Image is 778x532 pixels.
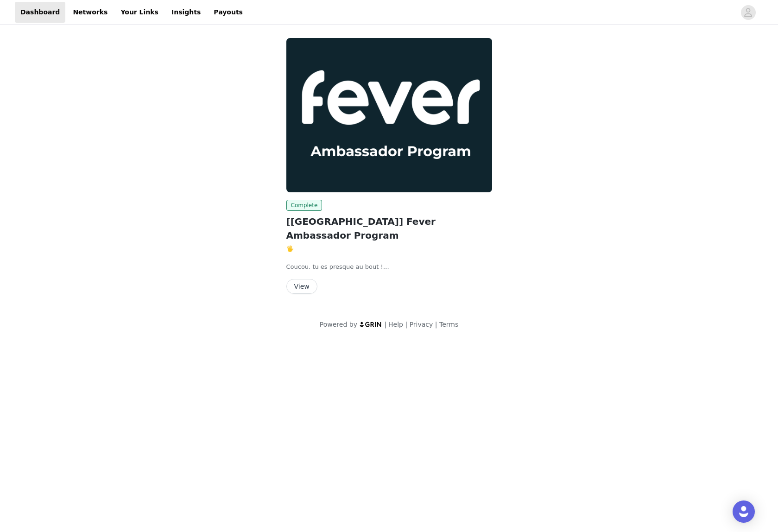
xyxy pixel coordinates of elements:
[435,321,437,328] span: |
[208,2,248,23] a: Payouts
[166,2,206,23] a: Insights
[359,321,382,327] img: logo
[388,321,403,328] a: Help
[410,321,433,328] a: Privacy
[439,321,458,328] a: Terms
[320,321,357,328] span: Powered by
[286,279,317,294] button: View
[286,244,492,253] p: 🖐️
[115,2,164,23] a: Your Links
[286,262,492,272] p: Coucou, tu es presque au bout !
[733,500,755,523] div: Open Intercom Messenger
[286,283,317,290] a: View
[286,215,492,242] h2: [[GEOGRAPHIC_DATA]] Fever Ambassador Program
[286,200,323,211] span: Complete
[67,2,113,23] a: Networks
[405,321,407,328] span: |
[384,321,386,328] span: |
[744,5,753,20] div: avatar
[15,2,65,23] a: Dashboard
[286,38,492,192] img: Fever Ambassadors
